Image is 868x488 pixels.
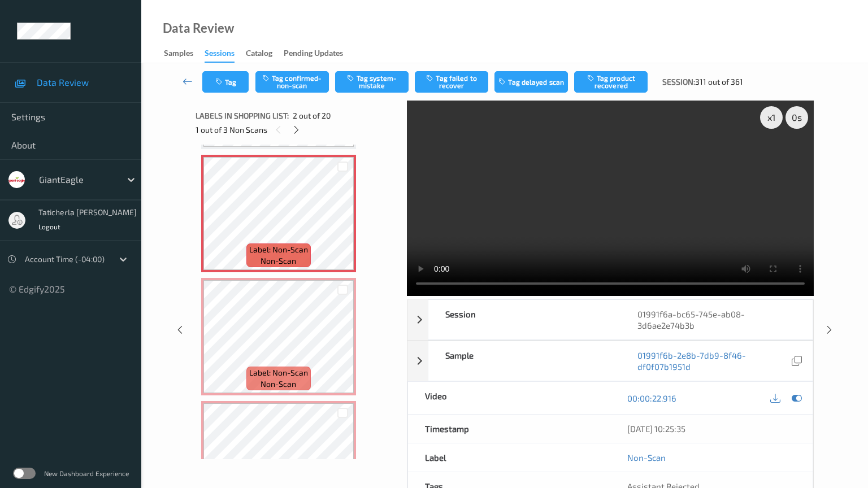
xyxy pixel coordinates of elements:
div: Sample01991f6b-2e8b-7db9-8f46-df0f07b1951d [407,341,813,381]
div: [DATE] 10:25:35 [627,423,796,434]
a: 00:00:22.916 [627,393,676,404]
div: Catalog [246,47,272,62]
div: Video [408,382,610,414]
span: Label: Non-Scan [249,244,308,255]
div: Session01991f6a-bc65-745e-ab08-3d6ae2e74b3b [407,299,813,340]
span: non-scan [261,255,296,267]
a: Catalog [246,46,284,62]
a: Sessions [205,46,246,63]
div: Timestamp [408,415,610,443]
button: Tag [202,71,249,93]
span: Session: [662,76,695,88]
a: Samples [164,46,205,62]
div: Pending Updates [284,47,343,62]
div: x 1 [760,106,783,129]
div: 01991f6a-bc65-745e-ab08-3d6ae2e74b3b [620,300,813,339]
span: non-scan [261,378,296,390]
button: Tag failed to recover [415,71,488,93]
div: 0 s [785,106,808,129]
button: Tag system-mistake [335,71,409,93]
span: 2 out of 20 [293,110,331,121]
div: Sample [428,341,620,381]
span: 311 out of 361 [695,76,743,88]
div: Samples [164,47,193,62]
div: Sessions [205,47,235,63]
a: 01991f6b-2e8b-7db9-8f46-df0f07b1951d [637,350,789,372]
span: Label: Non-Scan [249,367,308,378]
div: Label [408,443,610,472]
a: Pending Updates [284,46,354,62]
button: Tag product recovered [574,71,648,93]
button: Tag delayed scan [494,71,568,93]
div: 1 out of 3 Non Scans [196,123,399,137]
div: Data Review [163,23,234,34]
a: Non-Scan [627,452,666,463]
div: Session [428,300,620,339]
button: Tag confirmed-non-scan [255,71,329,93]
span: Labels in shopping list: [196,110,289,121]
